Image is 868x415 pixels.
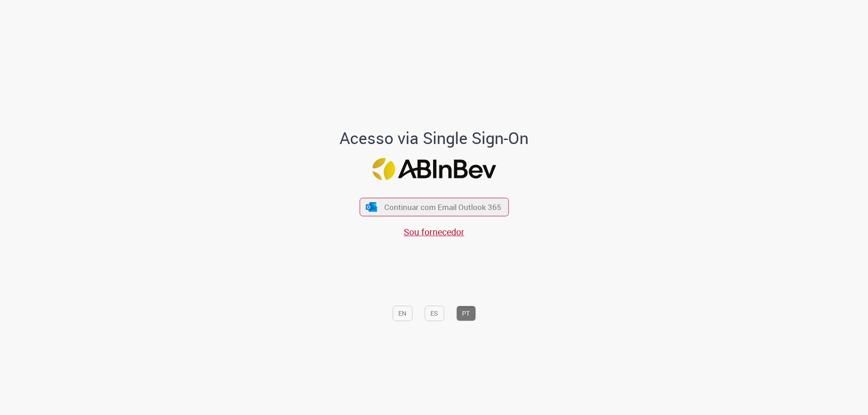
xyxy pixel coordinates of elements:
img: ícone Azure/Microsoft 360 [365,202,378,212]
img: Logo ABInBev [372,158,496,180]
button: EN [392,306,412,321]
span: Continuar com Email Outlook 365 [384,202,501,212]
button: PT [456,306,476,321]
button: ícone Azure/Microsoft 360 Continuar com Email Outlook 365 [359,198,509,216]
h1: Acesso via Single Sign-On [309,129,560,147]
a: Sou fornecedor [404,226,464,238]
button: ES [425,306,444,321]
